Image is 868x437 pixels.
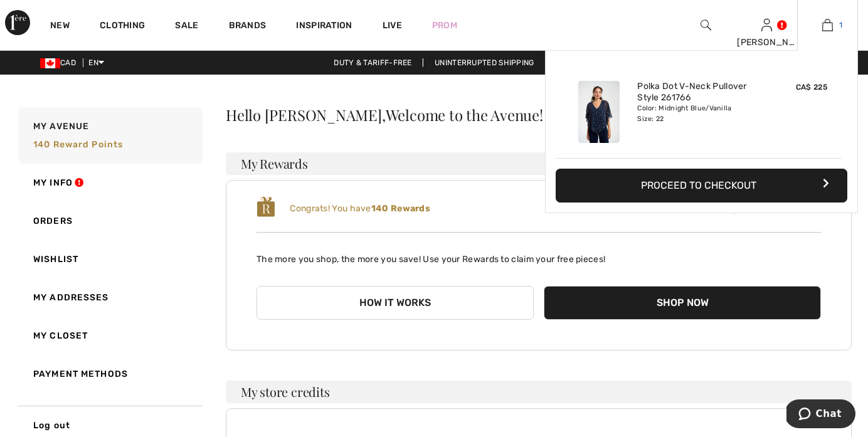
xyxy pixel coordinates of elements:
span: Congrats! You have [290,203,430,214]
h3: My store credits [226,381,852,403]
img: 1ère Avenue [5,10,30,35]
span: CA$ 225 [796,83,827,92]
a: Sale [175,20,198,33]
button: How it works [257,286,534,320]
iframe: Opens a widget where you can chat to one of our agents [786,399,855,431]
span: My Avenue [33,120,89,133]
a: 1 [798,18,857,33]
button: Shop Now [544,286,821,320]
div: Hello [PERSON_NAME], [226,107,852,122]
a: Wishlist [16,240,203,278]
button: Proceed to Checkout [556,169,847,203]
span: Inspiration [296,20,352,33]
b: 140 Rewards [371,203,430,214]
img: My Info [761,18,772,33]
a: New [50,20,70,33]
a: Prom [432,19,457,32]
a: Brands [229,20,267,33]
a: Sign In [761,19,772,31]
img: search the website [701,18,711,33]
img: loyalty_logo_r.svg [257,196,275,218]
h3: My Rewards [226,152,852,175]
span: EN [88,58,104,67]
a: My Info [16,164,203,202]
span: 140 Reward points [33,139,123,150]
a: Payment Methods [16,355,203,393]
span: Welcome to the Avenue! [386,107,543,122]
a: Live [383,19,402,32]
span: 1 [839,19,842,31]
a: Clothing [100,20,145,33]
a: Orders [16,202,203,240]
img: Canadian Dollar [40,58,60,68]
a: My Addresses [16,278,203,317]
a: Polka Dot V-Neck Pullover Style 261766 [637,81,761,103]
span: CAD [40,58,81,67]
p: The more you shop, the more you save! Use your Rewards to claim your free pieces! [257,243,821,266]
img: Polka Dot V-Neck Pullover Style 261766 [578,81,620,143]
img: My Bag [822,18,833,33]
div: Color: Midnight Blue/Vanilla Size: 22 [637,103,761,124]
div: [PERSON_NAME] [737,36,797,49]
a: My Closet [16,317,203,355]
